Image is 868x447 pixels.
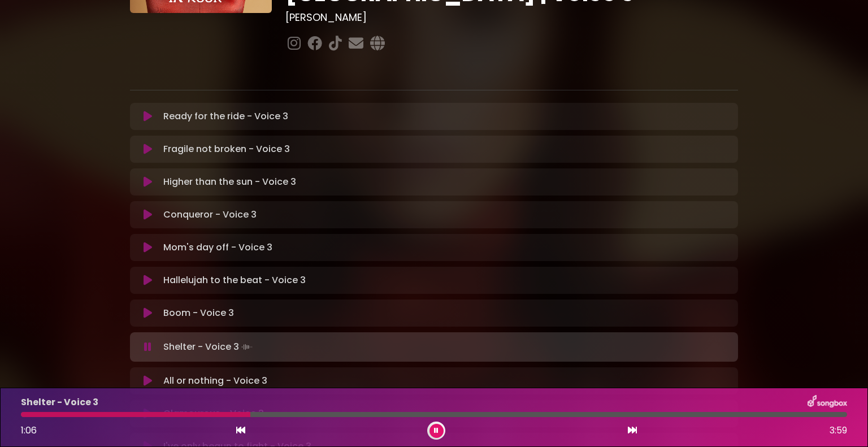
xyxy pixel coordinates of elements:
p: All or nothing - Voice 3 [163,374,267,388]
p: Conqueror - Voice 3 [163,208,257,222]
img: waveform4.gif [239,339,255,355]
p: Boom - Voice 3 [163,306,234,320]
span: 1:06 [21,424,37,437]
p: Ready for the ride - Voice 3 [163,110,288,123]
span: 3:59 [830,424,847,437]
p: Higher than the sun - Voice 3 [163,175,296,189]
p: Mom's day off - Voice 3 [163,241,272,254]
p: Fragile not broken - Voice 3 [163,142,290,156]
img: songbox-logo-white.png [808,395,847,410]
p: Shelter - Voice 3 [163,339,255,355]
p: Hallelujah to the beat - Voice 3 [163,274,306,287]
p: Shelter - Voice 3 [21,396,98,409]
h3: [PERSON_NAME] [285,11,738,24]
